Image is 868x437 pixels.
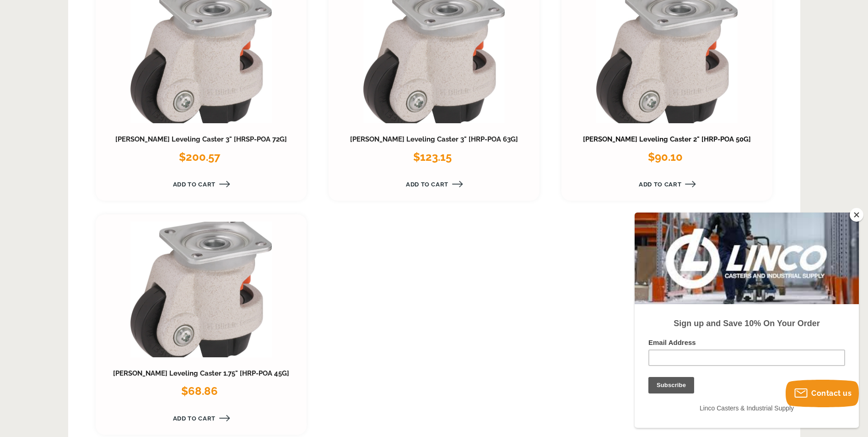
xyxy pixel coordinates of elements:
span: Add to Cart [173,415,216,422]
a: [PERSON_NAME] Leveling Caster 1.75" [HRP-POA 45G] [113,369,289,377]
a: [PERSON_NAME] Leveling Caster 3" [HRSP-POA 72G] [115,135,287,143]
span: $90.10 [648,150,683,164]
a: Add to Cart [336,175,519,193]
span: $68.86 [181,384,218,398]
span: Contact us [811,389,852,398]
a: Add to Cart [103,175,286,193]
strong: Sign up and Save 10% On Your Order [39,106,185,115]
span: $123.15 [413,150,452,164]
span: $200.57 [179,150,220,164]
a: Add to Cart [103,410,286,427]
button: Close [850,208,863,222]
label: Email Address [14,126,210,137]
a: Add to Cart [569,175,752,193]
input: Subscribe [14,164,59,181]
span: Linco Casters & Industrial Supply [65,192,159,199]
span: Add to Cart [173,181,216,188]
span: Add to Cart [406,181,448,188]
button: Contact us [786,380,859,407]
a: [PERSON_NAME] Leveling Caster 2" [HRP-POA 50G] [583,135,751,143]
a: [PERSON_NAME] Leveling Caster 3" [HRP-POA 63G] [350,135,518,143]
span: Add to Cart [639,181,681,188]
